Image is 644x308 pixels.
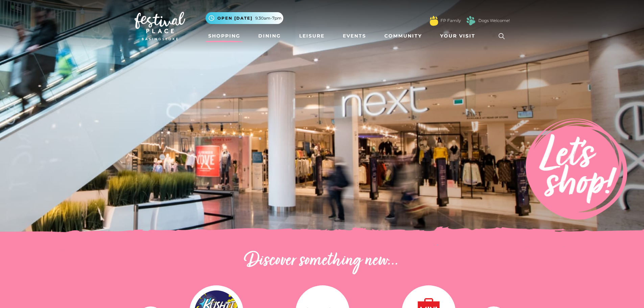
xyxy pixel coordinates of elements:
[217,15,253,21] span: Open [DATE]
[256,30,284,42] a: Dining
[440,32,475,40] span: Your Visit
[206,30,243,42] a: Shopping
[440,18,461,24] a: FP Family
[296,30,327,42] a: Leisure
[135,12,185,40] img: Festival Place Logo
[382,30,425,42] a: Community
[255,15,282,21] span: 9.30am-7pm
[437,30,481,42] a: Your Visit
[340,30,369,42] a: Events
[478,18,510,24] a: Dogs Welcome!
[206,12,283,24] button: Open [DATE] 9.30am-7pm
[135,250,510,272] h2: Discover something new...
